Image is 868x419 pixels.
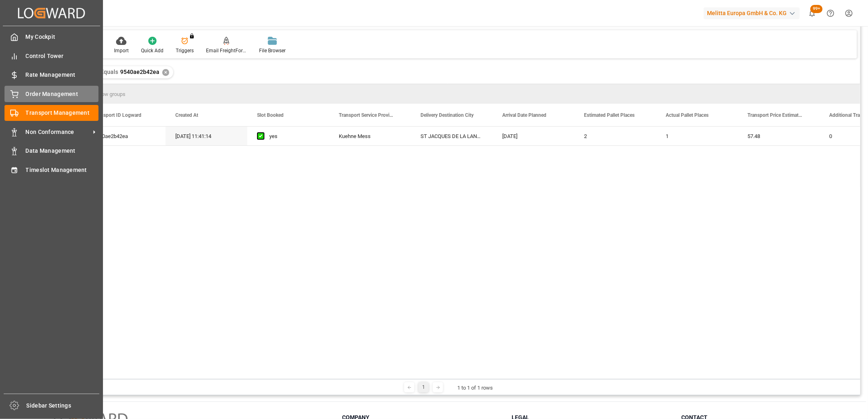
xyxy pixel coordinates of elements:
div: File Browser [259,47,286,54]
span: Actual Pallet Places [666,112,709,118]
span: Equals [101,69,118,75]
button: Help Center [821,4,840,22]
a: Data Management [4,143,98,159]
span: Order Management [26,90,99,98]
span: Transport Service Provider [339,112,394,118]
div: 2 [574,127,656,145]
a: Order Management [4,86,98,102]
span: Arrival Date Planned [502,112,546,118]
div: 1 [656,127,738,145]
a: Control Tower [4,48,98,64]
div: ST JACQUES DE LA LANDE [411,127,492,145]
div: 9540ae2b42ea [84,127,166,145]
span: 99+ [810,5,823,13]
div: 1 to 1 of 1 rows [457,384,493,392]
div: Melitta Europa GmbH & Co. KG [704,7,800,19]
div: yes [269,127,319,146]
span: Timeslot Management [26,166,99,174]
button: Melitta Europa GmbH & Co. KG [704,5,803,21]
div: Email FreightForwarders [206,47,247,54]
a: Transport Management [4,105,98,121]
a: My Cockpit [4,29,98,45]
span: My Cockpit [26,33,99,41]
a: Timeslot Management [4,162,98,178]
span: Sidebar Settings [27,401,100,410]
div: Quick Add [141,47,163,54]
div: [DATE] [492,127,574,145]
a: Rate Management [4,67,98,83]
div: 1 [418,382,429,392]
button: show 100 new notifications [803,4,821,22]
span: Data Management [26,147,99,155]
div: Import [114,47,129,54]
span: Estimated Pallet Places [584,112,635,118]
span: Slot Booked [257,112,284,118]
div: Kuehne Mess [329,127,411,145]
span: Created At [175,112,198,118]
span: Rate Management [26,71,99,79]
span: 9540ae2b42ea [120,69,159,75]
span: Transport Management [26,109,99,117]
span: Transport Price Estimated [747,112,802,118]
div: [DATE] 11:41:14 [166,127,247,145]
span: Delivery Destination City [421,112,474,118]
span: Transport ID Logward [94,112,141,118]
div: 57.48 [738,127,819,145]
div: ✕ [162,69,169,76]
span: Non Conformance [26,128,90,136]
span: Control Tower [26,52,99,60]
